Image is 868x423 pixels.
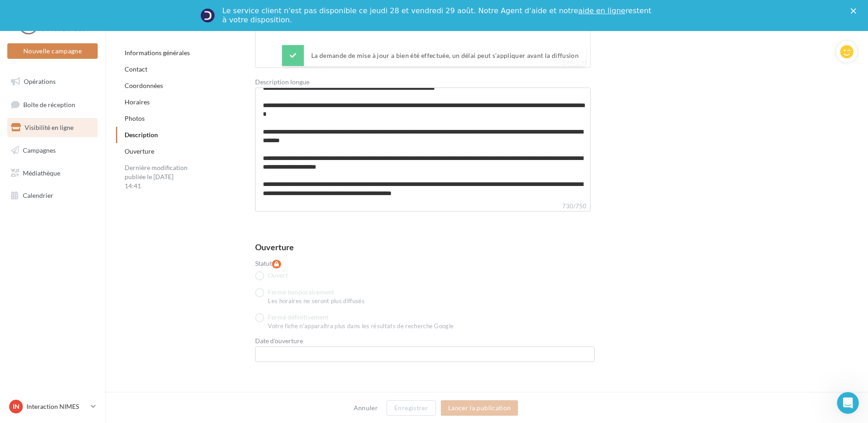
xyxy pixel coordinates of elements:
label: 194/200 [255,58,591,68]
span: Médiathèque [23,169,60,176]
img: Profile image for Service-Client [200,8,215,23]
button: Enregistrer [387,400,436,416]
a: Contact [125,65,147,73]
a: Boîte de réception [5,95,99,114]
a: Horaires [125,98,150,106]
button: Annuler [350,402,382,413]
a: Ouverture [125,147,154,155]
button: Nouvelle campagne [7,43,98,59]
span: Calendrier [23,191,53,199]
div: Dernière modification publiée le [DATE] 14:41 [116,160,198,194]
div: Le service client n'est pas disponible ce jeudi 28 et vendredi 29 août. Notre Agent d'aide et not... [222,6,653,25]
a: Campagnes [5,141,99,160]
a: Coordonnées [125,82,163,89]
iframe: Intercom live chat [837,392,859,414]
div: Les horaires ne seront plus diffusés [268,297,595,305]
div: Votre fiche n'apparaîtra plus dans les résultats de recherche Google [268,322,595,330]
a: Photos [125,114,145,122]
div: Fermer [851,8,860,14]
a: Visibilité en ligne [5,118,99,137]
a: Médiathèque [5,164,99,183]
a: Opérations [5,72,99,91]
span: Campagnes [23,146,56,154]
span: IN [13,402,20,411]
div: La demande de mise à jour a bien été effectuée, un délai peut s’appliquer avant la diffusion [282,45,586,66]
span: Opérations [24,77,56,85]
a: IN Interaction NIMES [7,398,98,415]
span: Visibilité en ligne [25,124,73,131]
button: Lancer la publication [441,400,518,416]
span: Boîte de réception [23,100,75,108]
label: Date d'ouverture [255,338,595,344]
label: Description longue [255,79,309,85]
a: Description [125,131,158,139]
a: aide en ligne [578,6,625,15]
label: 730/750 [255,201,591,211]
div: Ouverture [255,243,294,251]
p: Interaction NIMES [26,402,87,411]
a: Informations générales [125,49,190,57]
a: Calendrier [5,186,99,205]
label: Statut [255,260,595,268]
